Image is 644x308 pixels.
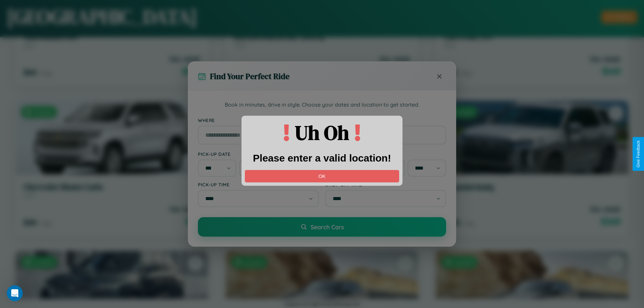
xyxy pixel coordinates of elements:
label: Pick-up Date [198,151,319,157]
span: Search Cars [311,223,344,231]
p: Book in minutes, drive in style. Choose your dates and location to get started. [198,101,446,109]
label: Where [198,117,446,123]
label: Drop-off Date [325,151,446,157]
h3: Find Your Perfect Ride [210,71,289,82]
label: Pick-up Time [198,182,319,187]
label: Drop-off Time [325,182,446,187]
